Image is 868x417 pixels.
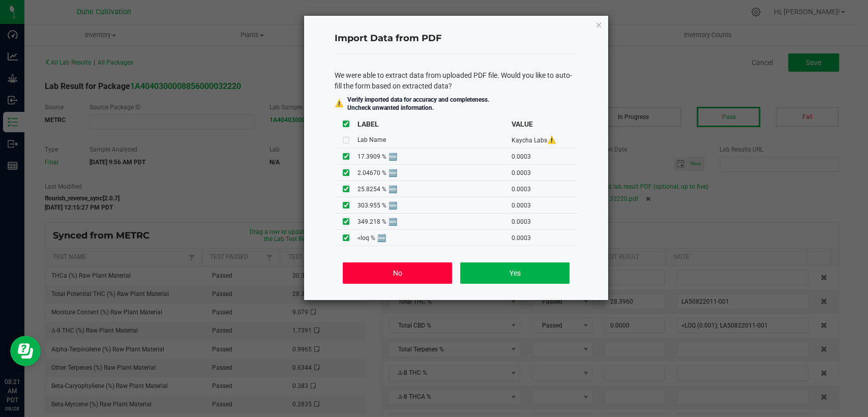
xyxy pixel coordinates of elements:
span: This is a new test name that will be created in Flourish on import. [388,153,397,161]
span: This is a new test name that will be created in Flourish on import. [388,169,397,177]
span: This is a new test name that will be created in Flourish on import. [388,218,397,226]
input: undefined [343,153,349,160]
th: VALUE [512,116,578,132]
td: 0.0003 [512,165,578,181]
td: 0.0003 [512,148,578,165]
span: 2.04670 % [357,169,386,176]
input: undefined [343,218,349,225]
h4: Import Data from PDF [335,32,578,45]
span: 17.3909 % [357,153,386,160]
button: Yes [460,262,570,284]
span: 303.955 % [357,202,386,209]
span: 349.218 % [357,218,386,225]
td: 0.0003 [512,230,578,246]
td: Kaycha Labs [512,132,578,148]
input: undefined [343,169,349,176]
span: Unknown Lab [547,136,556,144]
input: undefined [343,234,349,241]
td: 0.0003 [512,197,578,214]
button: Close [595,18,602,31]
div: We were able to extract data from uploaded PDF file. Would you like to auto-fill the form based o... [335,70,578,92]
button: No [343,262,452,284]
span: 25.8254 % [357,186,386,193]
td: Lab Name [357,132,512,148]
span: This is a new test name that will be created in Flourish on import. [388,185,397,193]
td: 0.0003 [512,181,578,197]
input: undefined [343,186,349,192]
input: Unknown lab [343,137,349,143]
span: <loq % [357,234,375,242]
iframe: Resource center [10,336,41,366]
td: 0.0003 [512,214,578,230]
input: undefined [343,202,349,208]
span: This is a new test name that will be created in Flourish on import. [377,234,386,242]
p: Verify imported data for accuracy and completeness. Uncheck unwanted information. [347,96,489,112]
div: ⚠️ [335,98,343,109]
span: This is a new test name that will be created in Flourish on import. [388,201,397,210]
th: LABEL [357,116,512,132]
